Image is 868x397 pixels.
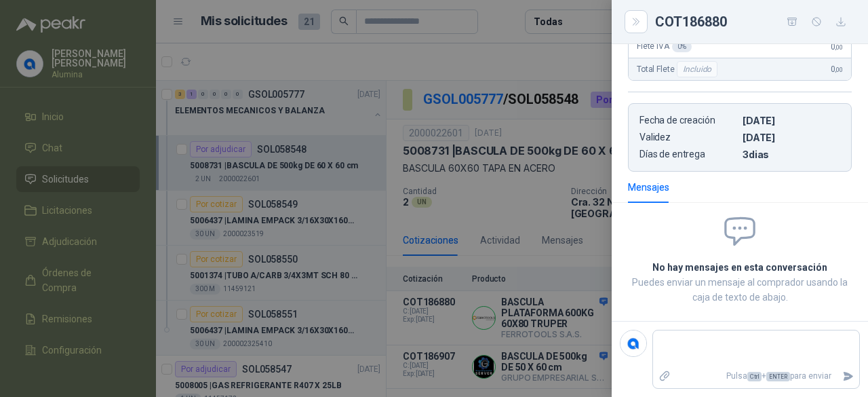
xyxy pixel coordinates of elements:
p: [DATE] [743,115,840,126]
p: Puedes enviar un mensaje al comprador usando la caja de texto de abajo. [628,275,852,305]
p: Fecha de creación [639,115,737,126]
span: ENTER [766,372,790,381]
p: Pulsa + para enviar [676,364,837,388]
div: 0 % [672,41,692,52]
span: ,00 [835,66,843,73]
div: Mensajes [628,180,669,195]
span: Ctrl [747,372,762,381]
div: Incluido [677,61,717,77]
button: Close [628,14,644,30]
button: Enviar [837,364,859,388]
span: 0 [831,42,843,52]
p: Validez [639,132,737,143]
span: 0 [831,64,843,74]
label: Adjuntar archivos [653,364,676,388]
span: Flete IVA [637,41,692,52]
p: [DATE] [743,132,840,143]
img: Company Logo [620,330,646,356]
p: Días de entrega [639,149,737,160]
div: COT186880 [655,11,852,33]
span: Total Flete [637,61,720,77]
p: 3 dias [743,149,840,160]
span: ,00 [835,43,843,51]
h2: No hay mensajes en esta conversación [628,260,852,275]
